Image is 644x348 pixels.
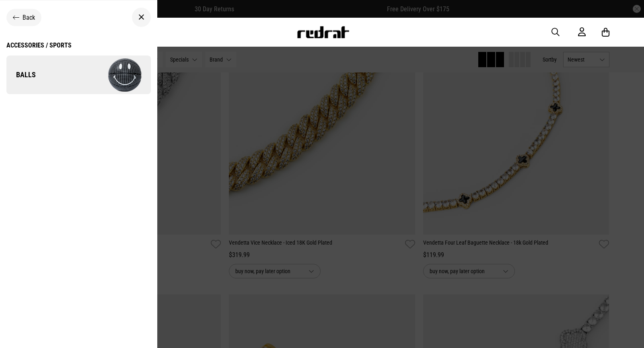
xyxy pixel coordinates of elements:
[6,70,36,80] span: Balls
[6,41,72,56] a: Accessories / Sports
[6,3,31,27] button: Open LiveChat chat widget
[6,41,72,49] div: Accessories / Sports
[78,55,150,95] img: Balls
[6,56,151,94] a: Balls Balls
[23,14,35,21] span: Back
[296,26,350,38] img: Redrat logo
